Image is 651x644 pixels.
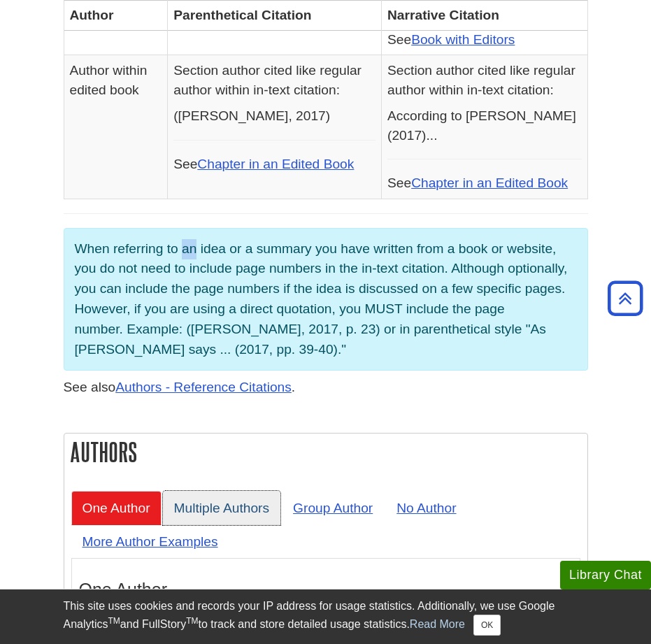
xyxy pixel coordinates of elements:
[75,239,577,360] p: When referring to an idea or a summary you have written from a book or website, you do not need t...
[163,491,281,525] a: Multiple Authors
[71,524,229,559] a: More Author Examples
[411,32,515,47] a: Book with Editors
[473,615,501,636] button: Close
[387,106,582,145] p: According to [PERSON_NAME] (2017)...
[108,616,120,626] sup: TM
[186,616,198,626] sup: TM
[385,491,467,525] a: No Author
[64,378,588,398] p: See also .
[282,491,384,525] a: Group Author
[173,106,375,125] p: ([PERSON_NAME], 2017)
[410,618,465,630] a: Read More
[173,61,375,99] p: Section author cited like regular author within in-text citation:
[115,380,292,394] a: Authors - Reference Citations
[79,580,573,600] h3: One Author
[64,598,588,636] div: This site uses cookies and records your IP address for usage statistics. Additionally, we use Goo...
[64,434,587,471] h2: Authors
[387,61,582,99] p: Section author cited like regular author within in-text citation:
[560,561,651,589] button: Library Chat
[411,176,568,190] a: Chapter in an Edited Book
[71,491,162,525] a: One Author
[64,55,168,199] td: Author within edited book
[382,55,588,199] td: See
[168,55,382,199] td: See
[603,289,648,308] a: Back to Top
[197,157,354,171] a: Chapter in an Edited Book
